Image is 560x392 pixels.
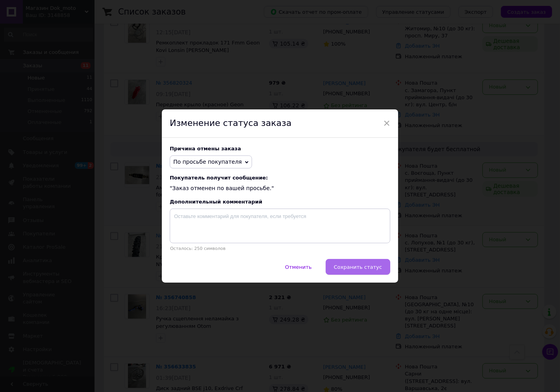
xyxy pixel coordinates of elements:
div: Причина отмены заказа [170,146,390,152]
button: Отменить [277,259,320,275]
p: Осталось: 250 символов [170,246,390,251]
span: Покупатель получит сообщение: [170,175,390,181]
span: × [383,116,390,130]
span: Отменить [285,264,312,270]
button: Сохранить статус [326,259,390,275]
span: По просьбе покупателя [173,159,242,165]
div: Изменение статуса заказа [162,109,398,138]
div: Дополнительный комментарий [170,199,390,205]
span: Сохранить статус [334,264,382,270]
div: "Заказ отменен по вашей просьбе." [170,175,390,192]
